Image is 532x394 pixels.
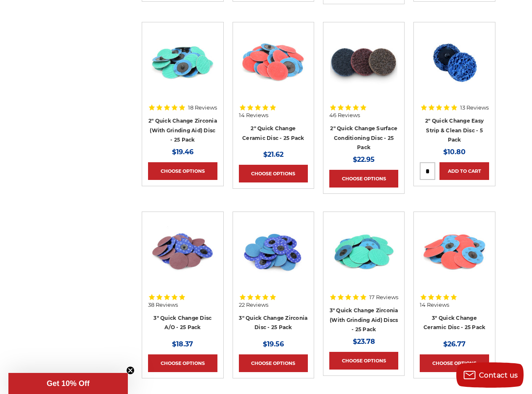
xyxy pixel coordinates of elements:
img: Black Hawk Abrasives 2 inch quick change disc for surface preparation on metals [330,28,397,96]
span: $19.56 [263,340,284,348]
a: Set of 3-inch Metalworking Discs in 80 Grit, quick-change Zirconia abrasive by Empire Abrasives, ... [239,218,308,287]
span: 18 Reviews [188,105,217,110]
span: 17 Reviews [369,295,398,300]
span: 38 Reviews [148,302,178,308]
a: Choose Options [148,162,217,180]
span: $26.77 [443,340,466,348]
span: $23.78 [353,338,375,346]
span: 14 Reviews [420,302,449,308]
img: Set of 3-inch Metalworking Discs in 80 Grit, quick-change Zirconia abrasive by Empire Abrasives, ... [240,218,307,285]
a: 2" Quick Change Easy Strip & Clean Disc - 5 Pack [425,118,484,143]
img: 3 Inch Quick Change Discs with Grinding Aid [330,218,397,285]
a: Choose Options [239,165,308,182]
a: 2 inch zirconia plus grinding aid quick change disc [148,28,217,97]
a: 2" Quick Change Zirconia (With Grinding Aid) Disc - 25 Pack [148,118,217,143]
a: 3-inch aluminum oxide quick change sanding discs for sanding and deburring [148,218,217,287]
a: 2" Quick Change Surface Conditioning Disc - 25 Pack [330,125,397,150]
span: Contact us [479,371,518,379]
span: 22 Reviews [239,302,268,308]
span: $22.95 [353,155,375,163]
a: Choose Options [148,354,217,372]
a: Black Hawk Abrasives 2 inch quick change disc for surface preparation on metals [329,28,398,97]
span: 14 Reviews [239,113,268,118]
button: Contact us [456,362,524,388]
a: Choose Options [239,354,308,372]
a: 2 inch quick change sanding disc Ceramic [239,28,308,97]
span: 13 Reviews [460,105,489,110]
a: 3" Quick Change Ceramic Disc - 25 Pack [423,315,486,331]
a: 3" Quick Change Zirconia (With Grinding Aid) Discs - 25 Pack [330,307,398,332]
img: 3-inch aluminum oxide quick change sanding discs for sanding and deburring [149,218,216,285]
a: Choose Options [329,352,398,370]
img: 3 inch ceramic roloc discs [421,218,488,285]
span: $19.46 [172,148,193,156]
img: 2 inch zirconia plus grinding aid quick change disc [149,28,216,96]
span: $18.37 [172,340,193,348]
span: $10.80 [443,148,466,156]
a: 3 Inch Quick Change Discs with Grinding Aid [329,218,398,287]
a: 3" Quick Change Zirconia Disc - 25 Pack [239,315,307,331]
img: 2 inch quick change sanding disc Ceramic [240,28,307,96]
span: 46 Reviews [329,113,360,118]
img: 2 inch strip and clean blue quick change discs [420,28,489,96]
a: Choose Options [329,170,398,188]
a: 3" Quick Change Disc A/O - 25 Pack [154,315,212,331]
span: $21.62 [263,150,283,158]
div: Get 10% OffClose teaser [8,373,128,394]
button: Close teaser [126,366,135,375]
span: Get 10% Off [47,379,90,388]
a: 3 inch ceramic roloc discs [420,218,489,287]
a: Add to Cart [439,162,489,180]
a: 2" Quick Change Ceramic Disc - 25 Pack [242,125,304,141]
a: 2 inch strip and clean blue quick change discs [420,28,489,97]
a: Choose Options [420,354,489,372]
